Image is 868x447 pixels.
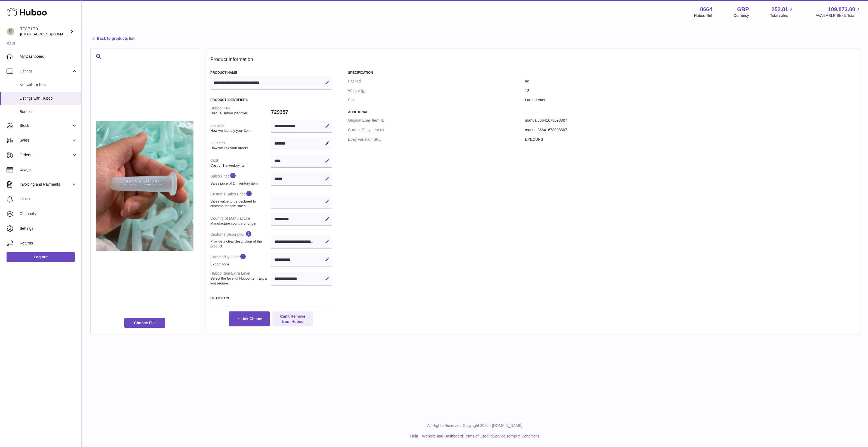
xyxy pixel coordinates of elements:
img: 1678098807.jpg [96,121,193,251]
span: Sales [20,138,72,143]
span: Bundles [20,109,77,114]
dd: manual86641678098807 [525,116,854,125]
span: AVAILABLE Stock Total [815,13,861,18]
a: 109,873.00 AVAILABLE Stock Total [815,6,861,18]
span: Invoicing and Payments [20,182,72,187]
dt: Packed [348,76,525,86]
span: Cases [20,197,77,202]
a: Website and Dashboard Terms of Use [422,434,486,438]
span: My Dashboard [20,54,77,59]
dt: Weight (g) [348,86,525,96]
button: Can't Remove from Huboo [272,311,313,326]
span: Stock [20,123,72,128]
button: Link Channel [229,311,270,326]
strong: Unique Huboo identifier [210,111,270,116]
h3: Additional [348,110,854,114]
span: Usage [20,167,77,172]
span: Orders [20,152,72,158]
strong: Manufacture country of origin [210,221,270,226]
dd: manual86641678098807 [525,125,854,135]
span: [EMAIL_ADDRESS][DOMAIN_NAME] [20,32,80,36]
dt: Identifier [210,121,271,135]
h3: Listing On [210,296,332,300]
dd: EYECUPS [525,135,854,144]
h3: Specification [348,71,854,75]
strong: Cost of 1 inventory item [210,163,270,168]
strong: Provide a clear description of the product [210,239,270,249]
dt: Customs Description [210,228,271,251]
strong: Sales value to be declared to customs for item sales [210,199,270,209]
strong: Sales price of 1 inventory item [210,181,270,186]
span: Choose File [124,318,165,328]
dt: Huboo Item Extra Level [210,269,271,288]
span: Listings with Huboo [20,96,77,101]
dt: Cost [210,156,271,170]
h3: Product Identifiers [210,98,332,102]
span: 252.81 [771,6,788,13]
dt: Customs Sales Price [210,188,271,210]
div: TFCE LTD [20,26,69,37]
div: Currency [734,13,749,18]
dd: 729357 [271,106,332,118]
strong: GBP [737,6,749,13]
dd: 12 [525,86,854,96]
dt: Current Ebay Item № [348,125,525,135]
span: Listings [20,69,72,74]
dd: Large Letter [525,95,854,105]
span: Settings [20,226,77,231]
dt: Country of Manufacture [210,214,271,228]
p: All Rights Reserved. Copyright 2025 - [DOMAIN_NAME] [86,423,864,428]
span: Not with Huboo [20,82,77,88]
dt: Item SKU [210,138,271,152]
h3: Product Name [210,71,332,75]
li: and [420,434,539,439]
strong: How we link your orders [210,146,270,151]
a: Help [410,434,418,438]
dt: Original Ebay Item № [348,116,525,125]
a: Back to products list [90,35,134,42]
img: internalAdmin-8664@internal.huboo.com [7,27,15,36]
a: Log out [7,252,75,262]
a: Service Terms & Conditions [493,434,540,438]
strong: Select the level of Huboo Item Extra you require [210,276,270,286]
dt: Size [348,95,525,105]
strong: How we identify your item [210,128,270,133]
dd: no [525,76,854,86]
span: Returns [20,241,77,246]
h2: Product Information [210,57,854,63]
dt: Commodity Code [210,251,271,269]
span: Channels [20,211,77,216]
dt: Ebay Variation SKU [348,135,525,144]
a: 252.81 Total sales [770,6,794,18]
dt: Sales Price [210,170,271,188]
dt: Huboo P № [210,103,271,118]
span: Total sales [770,13,794,18]
span: 109,873.00 [828,6,855,13]
strong: 8664 [700,6,712,13]
strong: Export code [210,262,270,267]
div: Huboo Ref [694,13,712,18]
